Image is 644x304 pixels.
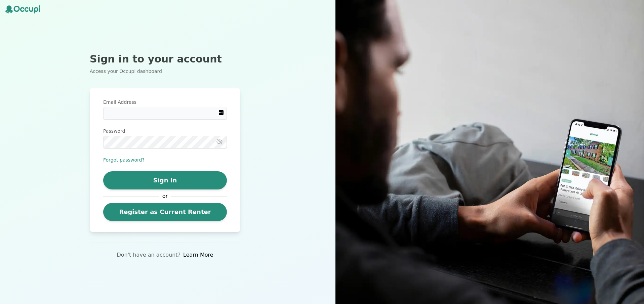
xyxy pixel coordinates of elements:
a: Learn More [183,251,213,259]
p: Don't have an account? [117,251,180,259]
p: Access your Occupi dashboard [90,68,240,75]
button: Forgot password? [103,157,145,163]
label: Email Address [103,99,227,105]
h2: Sign in to your account [90,53,240,65]
label: Password [103,128,227,134]
span: or [159,192,171,200]
a: Register as Current Renter [103,203,227,221]
button: Sign In [103,171,227,189]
